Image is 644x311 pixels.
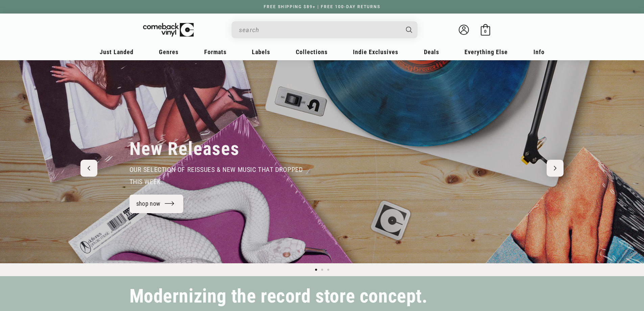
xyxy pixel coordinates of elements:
span: Formats [204,48,226,55]
span: Genres [159,48,178,55]
button: Load slide 1 of 3 [313,267,319,273]
span: Labels [252,48,270,55]
span: our selection of reissues & new music that dropped this week. [129,165,303,186]
button: Search [400,21,418,38]
button: Next slide [547,160,564,177]
span: 0 [484,29,486,34]
h2: Modernizing the record store concept. [129,288,428,304]
div: Search [232,21,418,38]
span: Indie Exclusives [353,48,398,55]
span: Collections [296,48,328,55]
a: FREE SHIPPING $89+ | FREE 100-DAY RETURNS [257,4,387,9]
button: Load slide 2 of 3 [319,267,325,273]
a: shop now [129,195,184,213]
input: search [239,23,399,37]
span: Just Landed [100,48,134,55]
h2: New Releases [129,138,240,160]
span: Info [533,48,545,55]
button: Load slide 3 of 3 [325,267,331,273]
button: Previous slide [80,160,97,177]
span: Everything Else [464,48,508,55]
span: Deals [424,48,439,55]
